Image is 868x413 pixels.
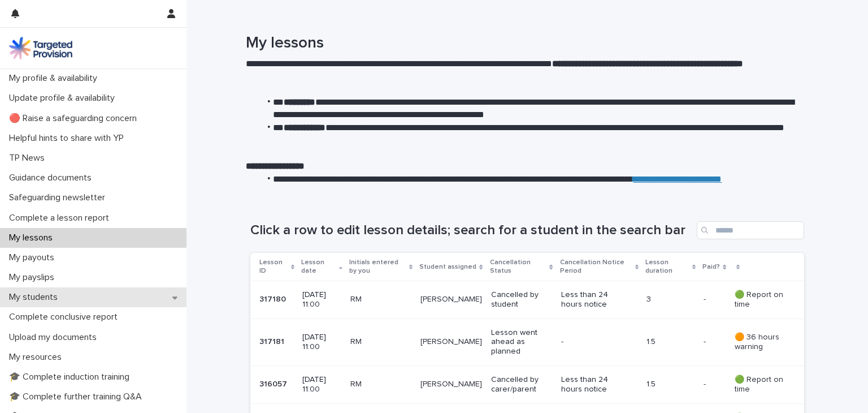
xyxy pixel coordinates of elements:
[5,73,106,84] p: My profile & availability
[561,375,624,394] p: Less than 24 hours notice
[5,173,101,183] p: Guidance documents
[5,272,63,283] p: My payslips
[9,37,72,59] img: M5nRWzHhSzIhMunXDL62
[702,261,720,273] p: Paid?
[560,256,632,277] p: Cancellation Notice Period
[5,312,127,322] p: Complete conclusive report
[491,375,552,394] p: Cancelled by carer/parent
[250,281,804,319] tr: 317180317180 [DATE] 11:00RM[PERSON_NAME]Cancelled by studentLess than 24 hours notice3-- 🟢 Report...
[250,366,804,404] tr: 316057316057 [DATE] 11:00RM[PERSON_NAME]Cancelled by carer/parentLess than 24 hours notice1.5-- 🟢...
[350,337,411,347] p: RM
[646,337,695,347] p: 1.5
[704,335,708,347] p: -
[259,377,289,389] p: 316057
[645,256,689,277] p: Lesson duration
[5,252,63,263] p: My payouts
[302,375,341,394] p: [DATE] 11:00
[561,337,624,347] p: -
[646,380,695,389] p: 1.5
[259,292,288,304] p: 317180
[5,392,151,402] p: 🎓 Complete further training Q&A
[5,133,133,144] p: Helpful hints to share with YP
[349,256,406,277] p: Initials entered by you
[697,221,804,239] input: Search
[419,261,476,273] p: Student assigned
[259,335,287,347] p: 317181
[704,377,708,389] p: -
[5,93,124,104] p: Update profile & availability
[735,333,786,352] p: 🟠 36 hours warning
[302,290,341,309] p: [DATE] 11:00
[490,256,546,277] p: Cancellation Status
[5,332,106,343] p: Upload my documents
[259,256,288,277] p: Lesson ID
[735,375,786,394] p: 🟢 Report on time
[5,113,146,124] p: 🔴 Raise a safeguarding concern
[302,333,341,352] p: [DATE] 11:00
[350,295,411,304] p: RM
[491,328,552,356] p: Lesson went ahead as planned
[561,290,624,309] p: Less than 24 hours notice
[735,290,786,309] p: 🟢 Report on time
[250,222,692,239] h1: Click a row to edit lesson details; search for a student in the search bar
[5,213,118,223] p: Complete a lesson report
[420,380,482,389] p: [PERSON_NAME]
[646,295,695,304] p: 3
[350,380,411,389] p: RM
[5,372,138,382] p: 🎓 Complete induction training
[420,295,482,304] p: [PERSON_NAME]
[704,292,708,304] p: -
[491,290,552,309] p: Cancelled by student
[5,233,62,243] p: My lessons
[250,319,804,365] tr: 317181317181 [DATE] 11:00RM[PERSON_NAME]Lesson went ahead as planned-1.5-- 🟠 36 hours warning
[5,192,114,203] p: Safeguarding newsletter
[420,337,482,347] p: [PERSON_NAME]
[301,256,336,277] p: Lesson date
[5,153,54,164] p: TP News
[5,352,71,363] p: My resources
[5,292,67,303] p: My students
[246,34,800,53] h1: My lessons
